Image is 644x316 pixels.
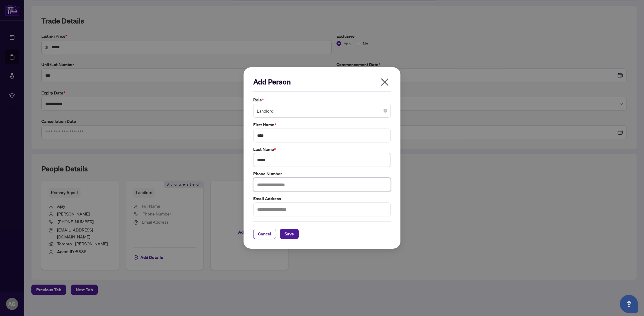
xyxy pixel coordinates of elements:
[253,121,391,128] label: First Name
[253,195,391,202] label: Email Address
[253,146,391,153] label: Last Name
[285,229,294,239] span: Save
[380,77,390,87] span: close
[280,229,299,239] button: Save
[257,105,387,117] span: Landlord
[253,97,391,103] label: Role
[258,229,271,239] span: Cancel
[620,295,638,313] button: Open asap
[253,229,276,239] button: Cancel
[253,171,391,177] label: Phone Number
[253,77,391,87] h2: Add Person
[384,109,387,113] span: close-circle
